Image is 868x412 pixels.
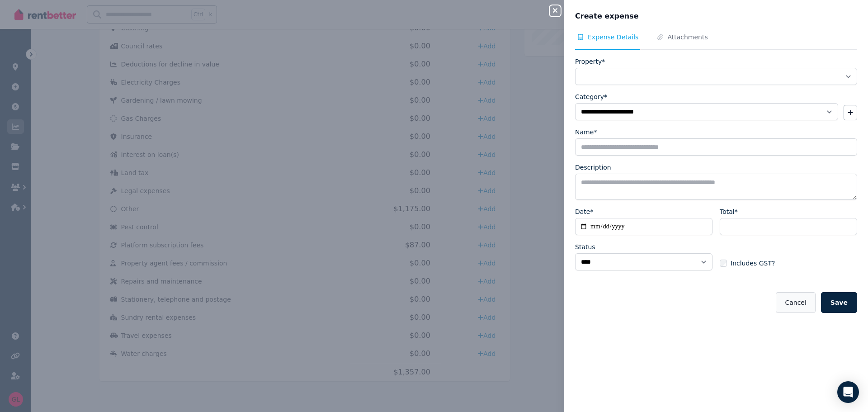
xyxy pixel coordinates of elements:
label: Total* [720,207,738,216]
nav: Tabs [575,33,857,50]
label: Property* [575,57,605,66]
span: Attachments [667,33,708,42]
button: Cancel [776,292,815,313]
label: Name* [575,128,597,137]
label: Status [575,242,595,251]
span: Includes GST? [731,259,775,268]
span: Expense Details [588,33,638,42]
label: Date* [575,207,593,216]
button: Save [821,292,857,313]
div: Open Intercom Messenger [837,381,859,403]
label: Category* [575,92,607,101]
input: Includes GST? [720,260,727,267]
span: Create expense [575,11,639,22]
label: Description [575,163,611,172]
